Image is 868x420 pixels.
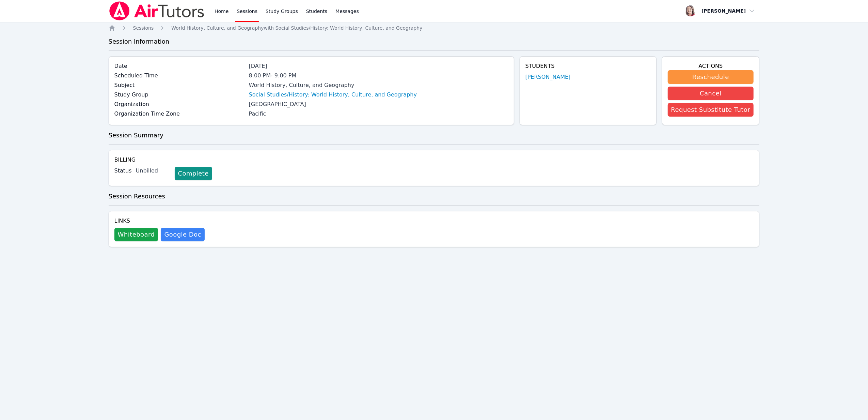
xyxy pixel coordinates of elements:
h3: Session Resources [109,192,760,201]
a: Complete [175,167,212,180]
a: Sessions [133,25,154,31]
div: Unbilled [136,167,169,175]
button: Whiteboard [114,228,158,241]
button: Request Substitute Tutor [668,103,754,117]
label: Status [114,167,132,175]
nav: Breadcrumb [109,25,760,31]
a: Google Doc [161,228,204,241]
h3: Session Information [109,37,760,46]
button: Reschedule [668,70,754,84]
h4: Students [525,62,651,70]
button: Cancel [668,87,754,100]
label: Organization Time Zone [114,110,245,118]
h4: Billing [114,156,754,164]
a: [PERSON_NAME] [525,73,571,81]
a: World History, Culture, and Geographywith Social Studies/History: World History, Culture, and Geo... [171,25,422,31]
span: Messages [335,8,359,15]
div: Pacific [249,110,508,118]
h4: Actions [668,62,754,70]
span: Sessions [133,25,154,31]
h3: Session Summary [109,131,760,140]
div: [GEOGRAPHIC_DATA] [249,100,508,108]
label: Scheduled Time [114,72,245,80]
label: Study Group [114,91,245,99]
label: Organization [114,100,245,108]
div: 8:00 PM - 9:00 PM [249,72,508,80]
div: [DATE] [249,62,508,70]
a: Social Studies/History: World History, Culture, and Geography [249,91,417,99]
span: World History, Culture, and Geography with Social Studies/History: World History, Culture, and Ge... [171,25,422,31]
label: Subject [114,81,245,89]
h4: Links [114,217,205,225]
div: World History, Culture, and Geography [249,81,508,89]
img: Air Tutors [109,1,205,20]
label: Date [114,62,245,70]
